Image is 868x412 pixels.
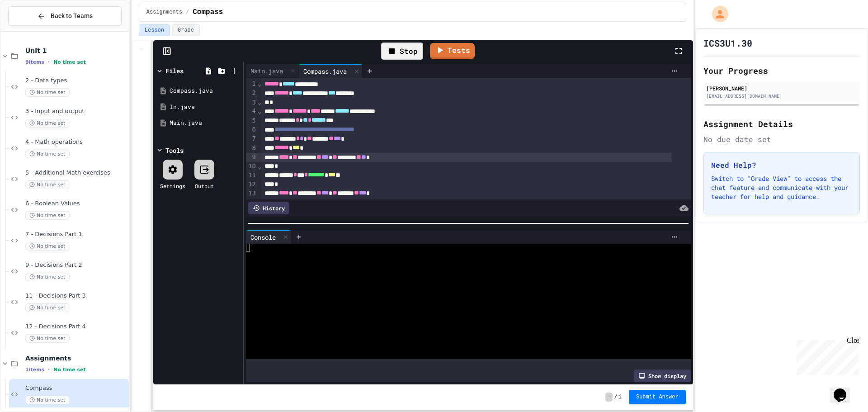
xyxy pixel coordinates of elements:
div: 7 [246,134,257,143]
span: 7 - Decisions Part 1 [25,231,127,238]
span: Fold line [257,163,262,170]
span: No time set [25,273,70,281]
span: 6 - Boolean Values [25,200,127,208]
span: No time set [25,303,70,312]
span: Fold line [257,199,262,206]
span: 1 items [25,367,44,373]
div: My Account [703,4,731,24]
h3: Need Help? [711,160,852,170]
h2: Assignment Details [703,118,860,130]
div: No due date set [703,134,860,145]
div: 12 [246,180,257,189]
div: [EMAIL_ADDRESS][DOMAIN_NAME] [706,93,857,99]
div: 2 [246,89,257,98]
span: Submit Answer [636,393,679,401]
a: Tests [430,43,475,59]
span: No time set [25,242,70,251]
div: 11 [246,171,257,180]
span: 11 - Decisions Part 3 [25,292,127,300]
span: / [614,393,618,401]
span: No time set [25,150,70,158]
div: 14 [246,198,257,207]
span: Compass [193,7,223,18]
div: 13 [246,189,257,198]
div: Output [195,182,214,190]
div: Chat with us now!Close [4,4,62,57]
button: Lesson [139,24,170,36]
div: Compass.java [170,86,240,95]
span: 9 items [25,59,44,65]
h2: Your Progress [703,64,860,77]
div: 9 [246,153,257,162]
span: 1 [618,393,622,401]
span: 5 - Additional Math exercises [25,169,127,177]
div: Files [165,66,184,76]
div: Tools [165,146,184,155]
span: Fold line [257,108,262,115]
span: - [605,393,612,402]
span: No time set [25,180,70,189]
div: 5 [246,116,257,125]
div: Console [246,232,280,242]
span: Fold line [257,99,262,106]
span: No time set [25,119,70,128]
iframe: chat widget [830,376,859,403]
span: No time set [25,334,70,343]
span: / [186,9,189,16]
div: [PERSON_NAME] [706,84,857,92]
div: Settings [160,182,185,190]
p: Switch to "Grade View" to access the chat feature and communicate with your teacher for help and ... [711,174,852,201]
span: Compass [25,384,127,392]
span: No time set [25,211,70,220]
span: 9 - Decisions Part 2 [25,261,127,269]
div: Main.java [246,66,288,76]
div: Main.java [246,64,299,78]
span: Unit 1 [25,47,127,55]
div: 6 [246,125,257,134]
span: 4 - Math operations [25,138,127,146]
h1: ICS3U1.30 [703,37,752,49]
div: 4 [246,107,257,116]
div: Stop [381,43,423,60]
span: • [48,366,50,373]
span: No time set [53,367,86,373]
div: 3 [246,98,257,107]
span: Fold line [257,80,262,87]
span: 12 - Decisions Part 4 [25,323,127,331]
span: Assignments [25,354,127,362]
span: Back to Teams [51,11,93,21]
span: • [48,58,50,66]
button: Grade [172,24,200,36]
span: 3 - Input and output [25,108,127,115]
div: Compass.java [299,66,351,76]
div: Compass.java [299,64,363,78]
div: 8 [246,144,257,153]
button: Submit Answer [629,390,686,404]
span: No time set [53,59,86,65]
div: History [248,202,289,214]
iframe: chat widget [793,336,859,375]
span: No time set [25,396,70,404]
div: In.java [170,103,240,112]
span: Assignments [146,9,182,16]
span: No time set [25,88,70,97]
button: Back to Teams [8,6,122,26]
div: Console [246,230,292,244]
div: Main.java [170,118,240,128]
span: 2 - Data types [25,77,127,85]
div: 1 [246,80,257,89]
div: 10 [246,162,257,171]
div: Show display [634,369,691,382]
